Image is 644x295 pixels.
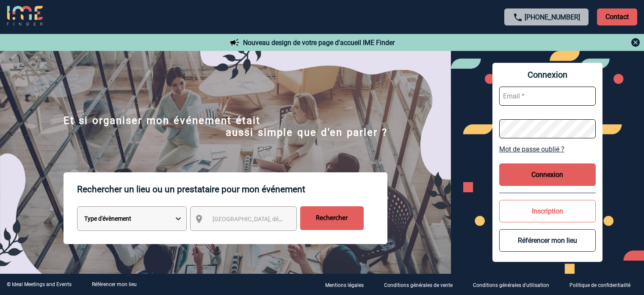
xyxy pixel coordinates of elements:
[499,163,596,186] button: Connexion
[325,282,364,288] p: Mentions légales
[384,282,453,288] p: Conditions générales de vente
[525,13,580,21] a: [PHONE_NUMBER]
[300,206,364,230] input: Rechercher
[473,282,549,288] p: Conditions générales d'utilisation
[318,281,377,289] a: Mentions légales
[563,281,644,289] a: Politique de confidentialité
[499,200,596,222] button: Inscription
[213,216,330,222] span: [GEOGRAPHIC_DATA], département, région...
[77,172,387,206] p: Rechercher un lieu ou un prestataire pour mon événement
[499,70,596,80] span: Connexion
[597,8,637,25] p: Contact
[499,87,596,106] input: Email *
[466,281,563,289] a: Conditions générales d'utilisation
[7,281,72,287] div: © Ideal Meetings and Events
[499,229,596,252] button: Référencer mon lieu
[377,281,466,289] a: Conditions générales de vente
[499,145,596,153] a: Mot de passe oublié ?
[513,12,523,22] img: call-24-px.png
[569,282,630,288] p: Politique de confidentialité
[92,281,137,287] a: Référencer mon lieu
